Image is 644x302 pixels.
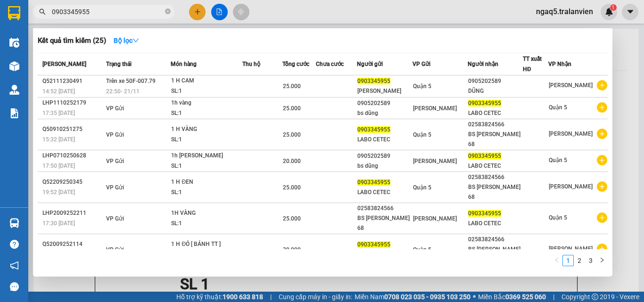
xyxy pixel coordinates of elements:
[283,83,301,90] span: 25.000
[10,282,19,291] span: message
[10,240,19,249] span: question-circle
[171,76,242,86] div: 1 H CAM
[413,158,457,164] span: [PERSON_NAME]
[283,131,301,138] span: 25.000
[171,135,242,145] div: SL: 1
[562,255,574,266] li: 1
[42,239,103,249] div: Q52009252114
[106,158,124,164] span: VP Gửi
[8,6,20,20] img: logo-vxr
[357,179,390,186] span: 0903345955
[468,108,522,118] div: LABO CETEC
[549,183,593,190] span: [PERSON_NAME]
[585,255,596,266] li: 3
[468,100,501,106] span: 0903345955
[42,76,103,86] div: Q52111230491
[554,257,560,263] span: left
[171,239,242,250] div: 1 H ĐỎ [ BÁNH TT ]
[413,131,431,138] span: Quận 5
[12,61,34,105] b: Trà Lan Viên
[42,151,103,161] div: LHP0710250628
[42,136,75,143] span: 15:32 [DATE]
[468,161,522,171] div: LABO CETEC
[597,129,607,139] span: plus-circle
[283,105,301,112] span: 25.000
[357,78,390,84] span: 0903345955
[597,155,607,165] span: plus-circle
[283,215,301,222] span: 25.000
[357,126,390,133] span: 0903345955
[242,61,260,67] span: Thu hộ
[42,163,75,169] span: 17:50 [DATE]
[551,255,562,266] li: Previous Page
[171,161,242,171] div: SL: 1
[171,151,242,161] div: 1h [PERSON_NAME]
[597,181,607,192] span: plus-circle
[523,56,542,73] span: TT xuất HĐ
[413,246,431,253] span: Quận 5
[549,131,593,137] span: [PERSON_NAME]
[468,86,522,96] div: DŨNG
[357,241,390,248] span: 0903345955
[357,108,412,118] div: bs dũng
[468,120,522,130] div: 02583824566
[42,98,103,108] div: LHP1110252179
[468,219,522,229] div: LABO CETEC
[106,246,124,253] span: VP Gửi
[171,108,242,119] div: SL: 1
[357,188,412,197] div: LABO CETEC
[106,105,124,112] span: VP Gửi
[106,131,124,138] span: VP Gửi
[283,246,301,253] span: 30.000
[574,255,585,266] a: 2
[596,255,608,266] li: Next Page
[102,12,125,34] img: logo.jpg
[106,88,140,95] span: 22:50 - 21/11
[42,61,86,67] span: [PERSON_NAME]
[42,208,103,218] div: LHP2009252211
[468,210,501,217] span: 0903345955
[468,61,498,67] span: Người nhận
[42,110,75,116] span: 17:35 [DATE]
[597,212,607,223] span: plus-circle
[596,255,608,266] button: right
[38,36,106,46] h3: Kết quả tìm kiếm ( 25 )
[106,215,124,222] span: VP Gửi
[563,255,573,266] a: 1
[586,255,596,266] a: 3
[357,204,412,213] div: 02583824566
[171,124,242,135] div: 1 H VÀNG
[106,184,124,191] span: VP Gửi
[9,38,19,48] img: warehouse-icon
[357,161,412,171] div: bs dũng
[165,8,171,16] span: close-circle
[357,61,383,67] span: Người gửi
[106,78,156,84] span: Trên xe 50F-007.79
[357,135,412,145] div: LABO CETEC
[357,98,412,108] div: 0905202589
[42,189,75,196] span: 19:52 [DATE]
[549,104,567,111] span: Quận 5
[413,61,430,67] span: VP Gửi
[10,261,19,270] span: notification
[42,88,75,95] span: 14:52 [DATE]
[114,37,139,44] strong: Bộ lọc
[599,257,605,263] span: right
[597,80,607,90] span: plus-circle
[171,219,242,229] div: SL: 1
[9,61,19,71] img: warehouse-icon
[357,151,412,161] div: 0905202589
[468,245,522,264] div: BS [PERSON_NAME] 68
[574,255,585,266] li: 2
[549,214,567,221] span: Quận 5
[9,108,19,118] img: solution-icon
[468,172,522,182] div: 02583824566
[468,182,522,202] div: BS [PERSON_NAME] 68
[106,61,132,67] span: Trạng thái
[42,124,103,134] div: Q50910251275
[468,76,522,86] div: 0905202589
[357,86,412,96] div: [PERSON_NAME]
[468,235,522,245] div: 02583824566
[316,61,344,67] span: Chưa cước
[52,7,163,17] input: Tìm tên, số ĐT hoặc mã đơn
